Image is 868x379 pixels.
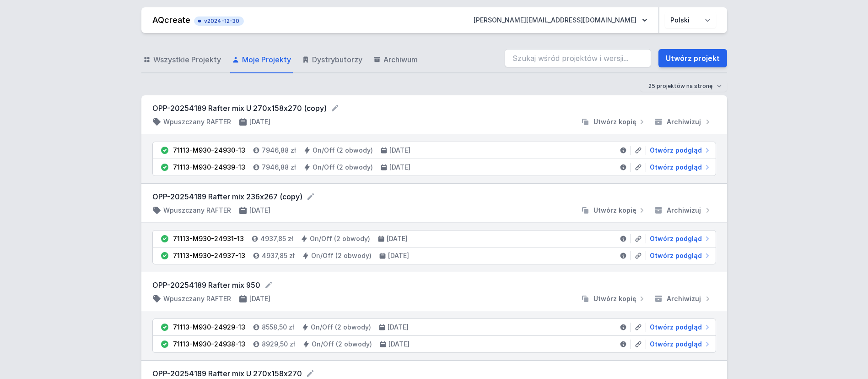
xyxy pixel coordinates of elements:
[313,146,373,155] h4: On/Off (2 obwody)
[152,280,716,291] form: OPP-20254189 Rafter mix 950
[313,163,373,172] h4: On/Off (2 obwody)
[242,54,291,65] span: Moje Projekty
[306,369,315,378] button: Edytuj nazwę projektu
[173,251,245,260] div: 71113-M930-24937-13
[262,340,295,349] h4: 8929,50 zł
[262,146,296,155] h4: 7946,88 zł
[194,15,244,26] button: v2024-12-30
[383,54,418,65] span: Archiwum
[249,206,270,215] h4: [DATE]
[593,117,636,126] span: Utwórz kopię
[650,146,702,155] span: Otwórz podgląd
[173,163,245,172] div: 71113-M930-24939-13
[262,251,295,260] h4: 4937,85 zł
[388,340,410,349] h4: [DATE]
[173,323,245,332] div: 71113-M930-24929-13
[667,117,701,126] span: Archiwizuj
[577,117,650,126] button: Utwórz kopię
[311,251,372,260] h4: On/Off (2 obwody)
[667,206,701,215] span: Archiwizuj
[372,47,420,73] a: Archiwum
[387,234,408,243] h4: [DATE]
[577,206,650,215] button: Utwórz kopię
[646,251,712,260] a: Otwórz podgląd
[249,117,270,126] h4: [DATE]
[593,294,636,303] span: Utwórz kopię
[650,323,702,332] span: Otwórz podgląd
[311,323,371,332] h4: On/Off (2 obwody)
[163,117,231,126] h4: Wpuszczany RAFTER
[141,47,223,73] a: Wszystkie Projekty
[173,146,245,155] div: 71113-M930-24930-13
[650,117,716,126] button: Archiwizuj
[650,251,702,260] span: Otwórz podgląd
[646,340,712,349] a: Otwórz podgląd
[153,54,221,65] span: Wszystkie Projekty
[658,49,727,67] a: Utwórz projekt
[152,191,716,202] form: OPP-20254189 Rafter mix 236x267 (copy)
[665,12,716,28] select: Wybierz język
[577,294,650,303] button: Utwórz kopię
[650,340,702,349] span: Otwórz podgląd
[388,323,409,332] h4: [DATE]
[505,49,651,67] input: Szukaj wśród projektów i wersji...
[466,12,655,28] button: [PERSON_NAME][EMAIL_ADDRESS][DOMAIN_NAME]
[388,251,409,260] h4: [DATE]
[667,294,701,303] span: Archiwizuj
[152,103,716,114] form: OPP-20254189 Rafter mix U 270x158x270 (copy)
[646,234,712,243] a: Otwórz podgląd
[306,192,315,201] button: Edytuj nazwę projektu
[173,340,245,349] div: 71113-M930-24938-13
[163,294,231,303] h4: Wpuszczany RAFTER
[650,294,716,303] button: Archiwizuj
[230,47,293,73] a: Moje Projekty
[389,146,410,155] h4: [DATE]
[300,47,364,73] a: Dystrybutorzy
[173,234,244,243] div: 71113-M930-24931-13
[312,340,372,349] h4: On/Off (2 obwody)
[330,104,340,113] button: Edytuj nazwę projektu
[152,368,716,379] form: OPP-20254189 Rafter mix U 270x158x270
[249,294,270,303] h4: [DATE]
[260,234,293,243] h4: 4937,85 zł
[650,234,702,243] span: Otwórz podgląd
[199,17,239,25] span: v2024-12-30
[262,323,294,332] h4: 8558,50 zł
[152,15,190,25] a: AQcreate
[262,163,296,172] h4: 7946,88 zł
[264,280,273,290] button: Edytuj nazwę projektu
[650,206,716,215] button: Archiwizuj
[650,163,702,172] span: Otwórz podgląd
[646,146,712,155] a: Otwórz podgląd
[646,163,712,172] a: Otwórz podgląd
[312,54,362,65] span: Dystrybutorzy
[646,323,712,332] a: Otwórz podgląd
[163,206,231,215] h4: Wpuszczany RAFTER
[389,163,410,172] h4: [DATE]
[310,234,370,243] h4: On/Off (2 obwody)
[593,206,636,215] span: Utwórz kopię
